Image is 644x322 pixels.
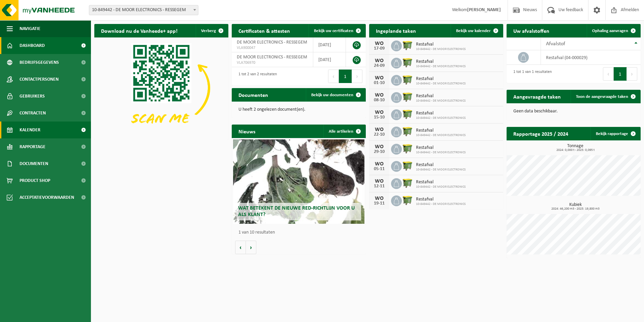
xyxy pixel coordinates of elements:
[20,122,40,138] span: Kalender
[238,230,362,235] p: 1 van 10 resultaten
[402,57,413,68] img: WB-1100-HPE-GN-50
[416,47,466,51] span: 10-849442 - DE MOOR ELECTRONICS
[416,128,466,133] span: Restafval
[373,127,386,132] div: WO
[416,151,466,155] span: 10-849442 - DE MOOR ELECTRONICS
[246,241,256,254] button: Volgende
[507,127,575,140] h2: Rapportage 2025 / 2024
[416,180,466,185] span: Restafval
[20,155,48,172] span: Documenten
[309,24,365,37] a: Bekijk uw certificaten
[416,99,466,103] span: 10-849442 - DE MOOR ELECTRONICS
[416,197,466,202] span: Restafval
[89,5,198,15] span: 10-849442 - DE MOOR ELECTRONICS - RESSEGEM
[196,24,228,37] button: Verberg
[232,24,297,37] h2: Certificaten & attesten
[416,93,466,99] span: Restafval
[313,52,346,67] td: [DATE]
[314,29,353,33] span: Bekijk uw certificaten
[94,24,184,37] h2: Download nu de Vanheede+ app!
[416,202,466,206] span: 10-849442 - DE MOOR ELECTRONICS
[373,92,386,98] div: WO
[402,108,413,120] img: WB-1100-HPE-GN-50
[373,201,386,206] div: 19-11
[237,60,308,65] span: VLA706970
[306,88,365,102] a: Bekijk uw documenten
[373,63,386,68] div: 24-09
[89,5,198,15] span: 10-849442 - DE MOOR ELECTRONICS - RESSEGEM
[373,75,386,81] div: WO
[603,67,614,81] button: Previous
[328,70,339,83] button: Previous
[20,189,74,206] span: Acceptatievoorwaarden
[201,29,216,33] span: Verberg
[373,110,386,115] div: WO
[373,184,386,189] div: 12-11
[20,54,59,71] span: Bedrijfsgegevens
[402,194,413,206] img: WB-1100-HPE-GN-50
[416,145,466,151] span: Restafval
[232,125,262,138] h2: Nieuws
[20,172,50,189] span: Product Shop
[237,40,307,45] span: DE MOOR ELECTRONICS - RESSEGEM
[235,241,246,254] button: Vorige
[373,196,386,201] div: WO
[373,46,386,51] div: 17-09
[416,111,466,116] span: Restafval
[373,132,386,137] div: 22-10
[416,116,466,120] span: 10-849442 - DE MOOR ELECTRONICS
[416,168,466,172] span: 10-849442 - DE MOOR ELECTRONICS
[20,138,45,155] span: Rapportage
[587,24,640,37] a: Ophaling aanvragen
[416,133,466,137] span: 10-849442 - DE MOOR ELECTRONICS
[237,55,307,60] span: DE MOOR ELECTRONICS - RESSEGEM
[592,29,628,33] span: Ophaling aanvragen
[402,39,413,51] img: WB-1100-HPE-GN-50
[402,91,413,103] img: WB-1100-HPE-GN-50
[373,167,386,171] div: 05-11
[416,162,466,168] span: Restafval
[627,67,637,81] button: Next
[373,115,386,120] div: 15-10
[373,161,386,167] div: WO
[510,207,641,211] span: 2024: 46,200 m3 - 2025: 19,800 m3
[20,88,45,105] span: Gebruikers
[373,81,386,85] div: 01-10
[541,50,641,65] td: restafval (04-000029)
[402,177,413,189] img: WB-1100-HPE-GN-50
[416,59,466,64] span: Restafval
[507,90,568,103] h2: Aangevraagde taken
[507,24,556,37] h2: Uw afvalstoffen
[416,64,466,69] span: 10-849442 - DE MOOR ELECTRONICS
[237,45,308,51] span: VLA900047
[373,179,386,184] div: WO
[311,93,353,97] span: Bekijk uw documenten
[402,126,413,137] img: WB-1100-HPE-GN-50
[510,203,641,211] h3: Kubiek
[313,37,346,52] td: [DATE]
[238,206,355,217] span: Wat betekent de nieuwe RED-richtlijn voor u als klant?
[510,149,641,152] span: 2024: 0,000 t - 2025: 0,095 t
[510,144,641,152] h3: Tonnage
[20,105,46,122] span: Contracten
[416,185,466,189] span: 10-849442 - DE MOOR ELECTRONICS
[232,88,275,101] h2: Documenten
[352,70,362,83] button: Next
[235,69,277,84] div: 1 tot 2 van 2 resultaten
[94,37,228,138] img: Download de VHEPlus App
[416,76,466,82] span: Restafval
[590,127,640,140] a: Bekijk rapportage
[369,24,423,37] h2: Ingeplande taken
[451,24,503,37] a: Bekijk uw kalender
[402,160,413,171] img: WB-1100-HPE-GN-50
[416,42,466,47] span: Restafval
[576,95,628,99] span: Toon de aangevraagde taken
[373,58,386,63] div: WO
[467,7,501,12] strong: [PERSON_NAME]
[402,143,413,154] img: WB-1100-HPE-GN-50
[456,29,491,33] span: Bekijk uw kalender
[20,20,40,37] span: Navigatie
[373,41,386,46] div: WO
[238,107,359,112] p: U heeft 2 ongelezen document(en).
[513,109,634,114] p: Geen data beschikbaar.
